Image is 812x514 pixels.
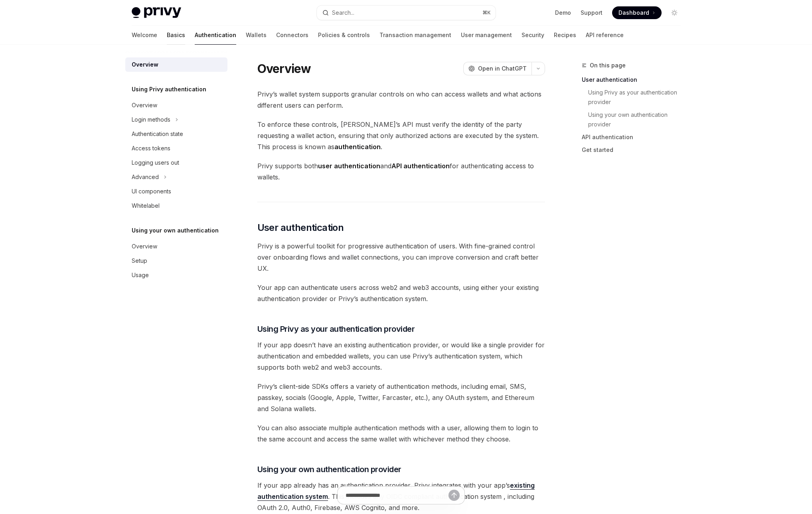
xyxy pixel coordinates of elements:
div: Logging users out [132,158,179,167]
span: If your app already has an authentication provider, Privy integrates with your app’s . This inclu... [257,480,545,513]
a: User authentication [582,73,687,86]
div: Authentication state [132,129,183,139]
div: Setup [132,256,147,266]
button: Open in ChatGPT [463,62,531,75]
a: UI components [125,184,227,199]
h5: Using your own authentication [132,226,219,235]
span: Privy is a powerful toolkit for progressive authentication of users. With fine-grained control ov... [257,240,545,274]
strong: authentication [334,143,381,151]
a: User management [461,26,512,45]
a: Access tokens [125,141,227,156]
a: Whitelabel [125,199,227,213]
div: Overview [132,100,157,110]
h5: Using Privy authentication [132,85,206,94]
a: Get started [582,144,687,156]
span: Privy’s wallet system supports granular controls on who can access wallets and what actions diffe... [257,89,545,111]
a: Authentication [195,26,236,45]
h1: Overview [257,61,311,76]
a: Overview [125,98,227,112]
a: Dashboard [612,6,662,19]
a: Security [522,26,544,45]
div: UI components [132,187,171,196]
div: Overview [132,60,158,69]
span: Using Privy as your authentication provider [257,323,415,335]
div: Search... [332,8,354,18]
span: You can also associate multiple authentication methods with a user, allowing them to login to the... [257,422,545,445]
div: Usage [132,270,149,280]
a: Recipes [554,26,576,45]
span: Privy’s client-side SDKs offers a variety of authentication methods, including email, SMS, passke... [257,381,545,414]
a: Demo [555,9,571,17]
a: Logging users out [125,156,227,170]
div: Overview [132,242,157,251]
span: Using your own authentication provider [257,464,401,475]
a: Support [581,9,603,17]
a: Overview [125,239,227,254]
span: User authentication [257,221,344,234]
div: Whitelabel [132,201,160,211]
a: Policies & controls [318,26,370,45]
a: Connectors [276,26,308,45]
img: light logo [132,7,181,18]
a: API reference [586,26,624,45]
span: Privy supports both and for authenticating access to wallets. [257,160,545,183]
span: On this page [590,61,626,70]
a: Basics [167,26,185,45]
span: Open in ChatGPT [478,65,527,73]
div: Access tokens [132,144,170,153]
div: Login methods [132,115,170,124]
a: Wallets [246,26,267,45]
span: Dashboard [618,9,649,17]
strong: API authentication [391,162,450,170]
span: ⌘ K [482,10,491,16]
button: Toggle dark mode [668,6,681,19]
a: Using Privy as your authentication provider [588,86,687,108]
span: If your app doesn’t have an existing authentication provider, or would like a single provider for... [257,339,545,373]
a: Transaction management [379,26,451,45]
a: API authentication [582,131,687,144]
button: Send message [448,490,460,501]
a: Using your own authentication provider [588,108,687,131]
div: Advanced [132,172,159,182]
a: Welcome [132,26,157,45]
a: Overview [125,57,227,72]
strong: user authentication [318,162,380,170]
a: Authentication state [125,127,227,141]
span: To enforce these controls, [PERSON_NAME]’s API must verify the identity of the party requesting a... [257,119,545,152]
button: Search...⌘K [317,6,496,20]
a: Setup [125,254,227,268]
span: Your app can authenticate users across web2 and web3 accounts, using either your existing authent... [257,282,545,304]
a: Usage [125,268,227,282]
